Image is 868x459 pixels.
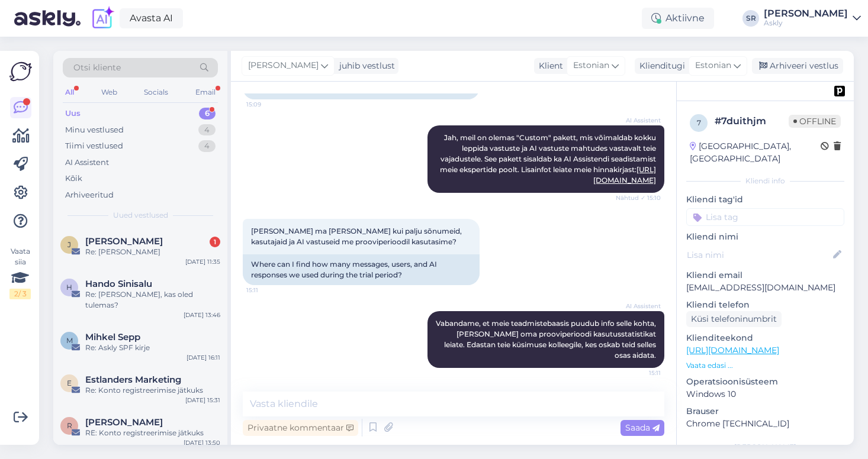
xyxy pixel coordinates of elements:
[65,124,124,136] div: Minu vestlused
[686,405,844,418] p: Brauser
[440,133,658,185] span: Jah, meil on olemas "Custom" pakett, mis võimaldab kokku leppida vastuste ja AI vastuste mahtudes...
[85,342,220,353] div: Re: Askly SPF kirje
[99,85,120,100] div: Web
[687,248,831,261] input: Lisa nimi
[65,140,123,152] div: Tiimi vestlused
[185,257,220,266] div: [DATE] 11:35
[9,60,32,83] img: Askly Logo
[686,193,844,206] p: Kliendi tag'id
[573,59,609,72] span: Estonian
[142,85,171,100] div: Socials
[67,421,72,430] span: R
[686,282,844,294] p: [EMAIL_ADDRESS][DOMAIN_NAME]
[695,59,731,72] span: Estonian
[66,336,73,345] span: M
[67,240,71,249] span: J
[63,85,76,100] div: All
[85,332,140,342] span: Mihkel Sepp
[187,353,220,362] div: [DATE] 16:11
[690,140,821,165] div: [GEOGRAPHIC_DATA], [GEOGRAPHIC_DATA]
[742,10,759,27] div: SR
[85,279,152,289] span: Hando Sinisalu
[697,118,701,127] span: 7
[9,289,31,299] div: 2 / 3
[185,396,220,405] div: [DATE] 15:31
[85,428,220,438] div: RE: Konto registreerimise jätkuks
[243,254,480,285] div: Where can I find how many messages, users, and AI responses we used during the trial period?
[686,376,844,388] p: Operatsioonisüsteem
[534,60,563,72] div: Klient
[66,283,72,292] span: H
[686,442,844,452] div: [PERSON_NAME]
[436,319,658,360] span: Vabandame, et meie teadmistebaasis puudub info selle kohta, [PERSON_NAME] oma prooviperioodi kasu...
[243,420,358,436] div: Privaatne kommentaar
[764,9,861,28] a: [PERSON_NAME]Askly
[752,58,843,74] div: Arhiveeri vestlus
[335,60,395,72] div: juhib vestlust
[198,140,216,152] div: 4
[686,360,844,371] p: Vaata edasi ...
[85,247,220,257] div: Re: [PERSON_NAME]
[715,114,789,128] div: # 7duithjm
[85,385,220,396] div: Re: Konto registreerimise jätkuks
[789,115,841,128] span: Offline
[764,9,848,18] div: [PERSON_NAME]
[65,157,109,169] div: AI Assistent
[85,417,163,428] span: Raido Randmaa
[764,18,848,28] div: Askly
[120,8,183,28] a: Avasta AI
[9,246,31,299] div: Vaata siia
[686,332,844,344] p: Klienditeekond
[65,189,114,201] div: Arhiveeritud
[686,208,844,226] input: Lisa tag
[73,62,121,74] span: Otsi kliente
[184,438,220,447] div: [DATE] 13:50
[251,227,464,246] span: [PERSON_NAME] ma [PERSON_NAME] kui palju sõnumeid, kasutajaid ja AI vastuseid me prooviperioodil ...
[85,374,181,385] span: Estlanders Marketing
[193,85,218,100] div: Email
[686,311,782,327] div: Küsi telefoninumbrit
[625,422,660,433] span: Saada
[65,108,81,119] div: Uus
[642,8,714,29] div: Aktiivne
[616,302,661,311] span: AI Assistent
[246,100,291,109] span: 15:09
[113,210,168,221] span: Uued vestlused
[686,299,844,311] p: Kliendi telefon
[834,86,845,96] img: pd
[686,418,844,430] p: Chrome [TECHNICAL_ID]
[248,59,319,72] span: [PERSON_NAME]
[686,345,779,355] a: [URL][DOMAIN_NAME]
[199,108,216,119] div: 6
[85,236,163,247] span: Jaanika Õunpuu
[65,173,82,185] div: Kõik
[686,231,844,243] p: Kliendi nimi
[635,60,685,72] div: Klienditugi
[246,286,291,295] span: 15:11
[90,6,115,31] img: explore-ai
[616,193,661,202] span: Nähtud ✓ 15:10
[85,289,220,311] div: Re: [PERSON_NAME], kas oled tulemas?
[67,379,72,387] span: E
[184,311,220,319] div: [DATE] 13:46
[686,388,844,400] p: Windows 10
[686,269,844,282] p: Kliendi email
[616,369,661,377] span: 15:11
[210,237,220,247] div: 1
[198,124,216,136] div: 4
[616,116,661,125] span: AI Assistent
[686,176,844,186] div: Kliendi info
